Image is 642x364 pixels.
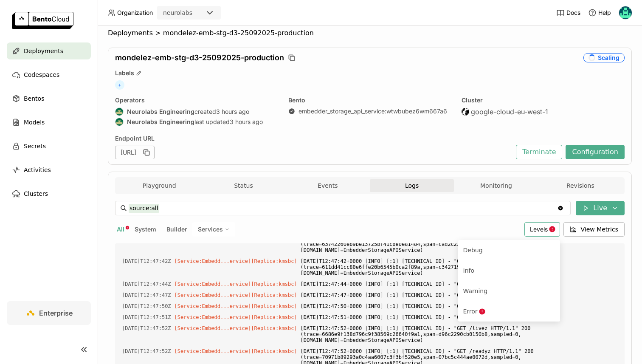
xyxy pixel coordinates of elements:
img: logo [12,12,73,29]
button: Monitoring [454,179,538,192]
span: [Service:Embedd...ervice] [175,281,251,287]
span: 2025-09-25T12:47:47.456Z [122,291,171,300]
a: Activities [7,161,91,178]
a: Bentos [7,90,91,107]
span: > [153,29,163,37]
div: [URL] [115,146,155,159]
button: Builder [165,224,189,235]
span: [Service:Embedd...ervice] [175,314,251,320]
input: Search [129,201,557,215]
span: Info [463,267,475,274]
img: Neurolabs Engineering [115,108,123,116]
a: embedder_storage_api_service:wtwbubez6wm667a6 [298,107,447,115]
ul: Menu [458,240,560,322]
span: mondelez-emb-stg-d3-25092025-production [163,29,314,37]
a: Models [7,114,91,131]
div: Services [192,222,235,237]
span: 2025-09-25T12:47:51.353Z [122,313,171,322]
span: Builder [166,226,187,233]
span: google-cloud-eu-west-1 [471,107,548,116]
svg: Clear value [557,205,564,212]
span: + [115,80,124,90]
button: Revisions [538,179,622,192]
span: System [135,226,156,233]
span: [DATE]T12:47:47+0000 [INFO] [:1] [TECHNICAL_ID] - "GET /metrics HTTP/1.1" 200 [301,291,618,300]
span: 2025-09-25T12:47:52.548Z [122,347,171,356]
span: [DATE]T12:47:51+0000 [INFO] [:1] [TECHNICAL_ID] - "GET /metrics HTTP/1.1" 200 [301,313,618,322]
button: View Metrics [563,222,625,237]
span: [DATE]T12:47:50+0000 [INFO] [:1] [TECHNICAL_ID] - "GET /metrics HTTP/1.1" 200 [301,302,618,311]
span: Warning [463,288,488,294]
div: Levels [524,222,560,237]
span: View Metrics [581,225,619,234]
span: Codespaces [24,70,59,80]
span: [Replica:kmsbc] [251,258,297,264]
span: [Service:Embedd...ervice] [175,292,251,298]
span: Services [198,226,223,233]
div: neurolabs [163,8,192,17]
span: [Replica:kmsbc] [251,292,297,298]
span: 2025-09-25T12:47:52.542Z [122,324,171,333]
span: [Service:Embedd...ervice] [175,325,251,331]
button: Events [286,179,370,192]
button: All [115,224,126,235]
span: All [117,226,124,233]
button: Terminate [516,145,562,159]
span: Deployments [24,46,63,56]
img: Neurolabs Engineering [115,118,123,126]
a: Deployments [7,42,91,59]
div: Endpoint URL [115,135,512,142]
span: [Replica:kmsbc] [251,303,297,309]
span: Bentos [24,93,44,104]
span: Clusters [24,189,48,199]
span: Models [24,117,45,127]
span: Debug [463,247,483,254]
nav: Breadcrumbs navigation [108,29,632,37]
div: Help [588,8,611,17]
span: Help [598,9,611,17]
button: Playground [117,179,201,192]
span: 2025-09-25T12:47:44.458Z [122,279,171,289]
div: last updated [115,118,278,126]
span: [DATE]T12:47:42+0000 [INFO] [:1] [TECHNICAL_ID] - "GET /livez HTTP/1.1" 200 (trace=611dd41cc80e6f... [301,257,618,278]
a: Enterprise [7,301,91,325]
span: Logs [405,182,419,189]
div: Bento [288,96,451,104]
span: Organization [117,9,153,17]
div: Operators [115,96,278,104]
a: Secrets [7,138,91,155]
button: System [133,224,158,235]
button: Status [201,179,285,192]
span: mondelez-emb-stg-d3-25092025-production [115,53,284,62]
span: [Replica:kmsbc] [251,314,297,320]
strong: Neurolabs Engineering [127,118,194,126]
span: [DATE]T12:47:42+0000 [INFO] [:1] [TECHNICAL_ID] - "GET /readyz HTTP/1.1" 200 (trace=63742260eb9be... [301,234,618,255]
span: Enterprise [39,309,73,317]
span: 3 hours ago [230,118,263,126]
span: [Service:Embedd...ervice] [175,348,251,354]
span: Deployments [108,29,153,37]
span: [Replica:kmsbc] [251,325,297,331]
i: loading [588,54,596,62]
img: Calin Cojocaru [619,6,632,19]
span: [DATE]T12:47:44+0000 [INFO] [:1] [TECHNICAL_ID] - "GET /metrics HTTP/1.1" 200 [301,279,618,289]
span: Docs [566,9,580,17]
span: [Service:Embedd...ervice] [175,303,251,309]
span: [DATE]T12:47:52+0000 [INFO] [:1] [TECHNICAL_ID] - "GET /livez HTTP/1.1" 200 (trace=6686e9f138d796... [301,324,618,345]
span: [Replica:kmsbc] [251,348,297,354]
span: Error [463,308,478,315]
span: Levels [530,226,548,233]
span: [Service:Embedd...ervice] [175,258,251,264]
button: Configuration [566,145,625,159]
a: Docs [556,8,580,17]
span: 3 hours ago [216,108,249,116]
button: Live [576,201,625,215]
span: Secrets [24,141,46,151]
span: 2025-09-25T12:47:42.546Z [122,257,171,266]
span: Activities [24,165,51,175]
span: [Replica:kmsbc] [251,281,297,287]
a: Clusters [7,185,91,202]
